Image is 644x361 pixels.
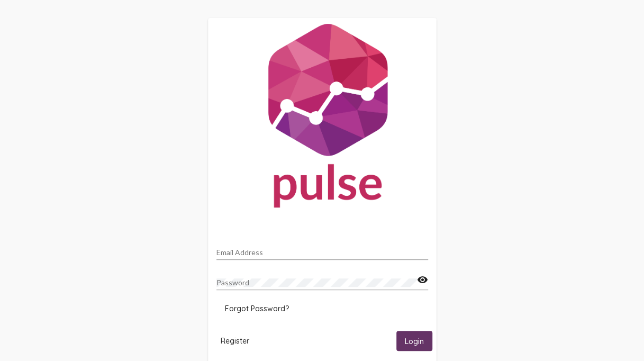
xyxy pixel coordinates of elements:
mat-icon: visibility [417,274,428,286]
span: Forgot Password? [225,304,289,313]
img: Pulse For Good Logo [208,18,437,218]
button: Forgot Password? [216,299,297,318]
span: Register [221,336,249,346]
span: Login [405,337,424,346]
button: Login [396,331,432,350]
button: Register [212,331,258,350]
